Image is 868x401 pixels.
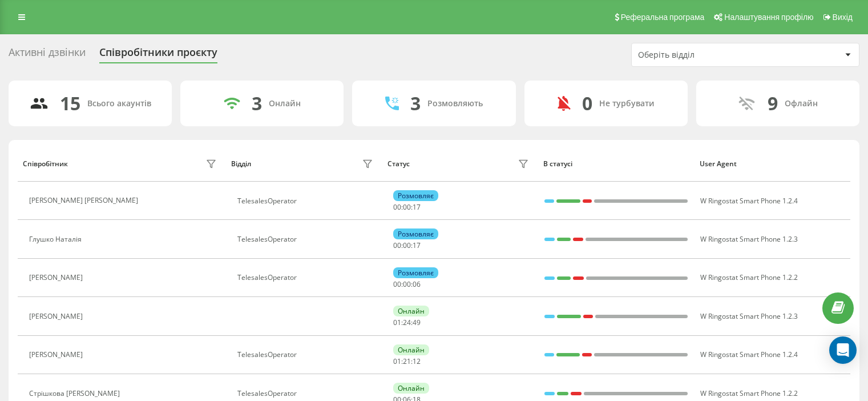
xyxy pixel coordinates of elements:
div: TelesalesOperator [237,274,376,282]
span: 01 [393,356,401,366]
span: W Ringostat Smart Phone 1.2.2 [700,272,798,282]
span: Вихід [833,13,853,22]
div: 0 [582,93,592,114]
div: Розмовляє [393,267,438,278]
div: Відділ [231,160,251,168]
span: 00 [393,279,401,289]
span: 00 [393,202,401,212]
span: Реферальна програма [621,13,705,22]
div: [PERSON_NAME] [29,274,86,282]
span: 17 [413,202,421,212]
span: W Ringostat Smart Phone 1.2.3 [700,311,798,321]
span: 01 [393,318,401,327]
span: 00 [403,279,411,289]
div: Співробітники проєкту [99,46,217,64]
div: Онлайн [393,306,429,316]
span: 00 [393,240,401,250]
div: User Agent [700,160,845,168]
span: W Ringostat Smart Phone 1.2.4 [700,196,798,206]
div: Розмовляє [393,190,438,201]
div: : : [393,242,421,250]
div: 3 [252,93,262,114]
div: Активні дзвінки [9,46,86,64]
span: 00 [403,240,411,250]
span: 21 [403,356,411,366]
div: Open Intercom Messenger [829,336,857,364]
div: [PERSON_NAME] [29,312,86,320]
span: 00 [403,202,411,212]
div: Оберіть відділ [638,50,774,60]
div: Онлайн [393,344,429,355]
div: : : [393,358,421,366]
div: Розмовляє [393,228,438,239]
span: W Ringostat Smart Phone 1.2.4 [700,350,798,359]
div: Статус [387,160,410,168]
span: 49 [413,318,421,327]
div: [PERSON_NAME] [29,351,86,359]
div: В статусі [543,160,689,168]
span: 24 [403,318,411,327]
div: TelesalesOperator [237,235,376,243]
div: 15 [60,93,80,114]
div: Глушко Наталія [29,235,84,243]
div: Не турбувати [599,99,655,109]
div: [PERSON_NAME] [PERSON_NAME] [29,197,141,204]
div: Онлайн [393,383,429,394]
div: Офлайн [785,99,818,109]
div: : : [393,203,421,211]
div: : : [393,280,421,288]
span: 17 [413,240,421,250]
span: W Ringostat Smart Phone 1.2.3 [700,234,798,244]
span: Налаштування профілю [724,13,813,22]
div: TelesalesOperator [237,351,376,359]
div: 3 [410,93,421,114]
div: TelesalesOperator [237,197,376,205]
div: TelesalesOperator [237,390,376,398]
span: 12 [413,356,421,366]
div: 9 [768,93,778,114]
div: Стрішкова [PERSON_NAME] [29,390,123,398]
span: 06 [413,279,421,289]
div: Розмовляють [427,99,483,109]
div: Співробітник [23,160,68,168]
div: Онлайн [269,99,301,109]
div: Всього акаунтів [87,99,151,109]
div: : : [393,319,421,327]
span: W Ringostat Smart Phone 1.2.2 [700,388,798,398]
